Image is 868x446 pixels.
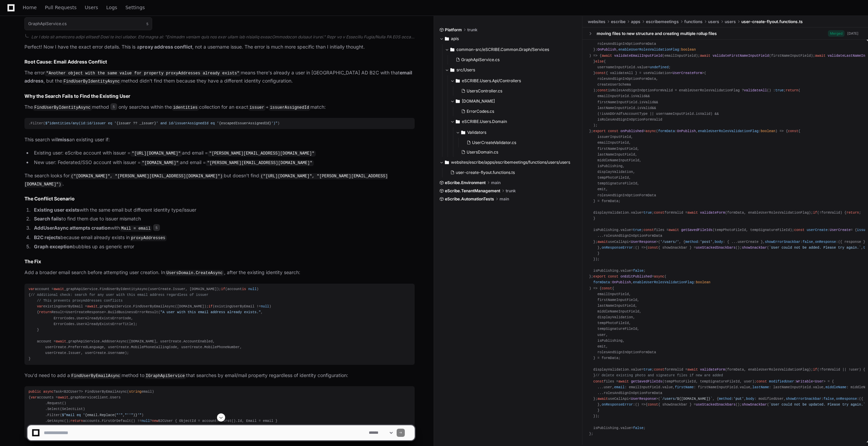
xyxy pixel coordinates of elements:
span: value [620,269,631,273]
span: { response } [840,240,865,244]
span: value [631,211,641,215]
span: email [614,385,625,389]
span: false [633,269,644,273]
span: if [209,304,213,308]
button: websites/escribe/apps/escribemeetings/functions/users/users [439,157,577,168]
code: issuer [248,105,266,111]
span: {escapedIssuerAssignedId} [219,121,271,125]
span: onResponseError [602,246,633,250]
span: await [700,54,710,58]
span: const [648,246,658,250]
span: apis [451,36,459,41]
span: if [813,211,817,215]
code: issuerAssignedId [269,105,310,111]
span: const [608,274,618,279]
span: trunk [506,188,516,194]
span: UserResponse [631,240,656,244]
span: 5 [146,21,148,26]
div: account = _graphApiService.FindUserByIdentityAsync(userCreate.Issuer, [DOMAIN_NAME]); (account ) ... [29,286,411,362]
span: true [775,88,784,92]
code: "[PERSON_NAME][EMAIL_ADDRESS][DOMAIN_NAME]" [208,150,316,157]
strong: Graph exception [34,244,73,249]
code: FindUserByEmailAsync [70,373,122,379]
span: public [29,390,41,394]
button: common-src/eSCRIBE.Common.Graph/Services [445,44,577,55]
span: isValid [631,94,646,98]
p: The search looks for but doesn't find . [24,172,415,188]
span: const [595,71,606,75]
span: value [620,228,631,232]
span: middleName [826,385,847,389]
span: onResponse [815,240,836,244]
span: main [500,196,509,202]
span: () => [635,403,646,407]
span: await [597,240,608,244]
span: value [631,368,641,372]
span: functions [684,19,703,24]
p: Perfect! Now I have the exact error details. This is a , not a username issue. The error is much ... [24,43,415,51]
span: users [725,19,736,24]
h2: Why the Search Fails to Find the Existing User [24,93,415,100]
span: UserCreateValidator.cs [472,140,516,145]
span: method [719,397,731,401]
span: userCreate [807,228,828,232]
span: Merged [828,30,845,37]
svg: Directory [445,158,449,166]
span: formData [658,129,675,133]
li: with the same email but different identity type/issuer [32,206,415,214]
strong: miss [58,137,69,142]
span: boolean [681,48,696,52]
svg: Directory [445,35,449,43]
span: validateEmailInputField [614,54,663,58]
span: Writable [796,379,813,383]
button: Validators [456,127,577,138]
code: "[URL][DOMAIN_NAME]" [130,150,182,157]
span: Pull Requests [45,5,76,10]
span: main [491,180,501,185]
span: await [815,54,826,58]
span: $"identities/any(id:id/issuer eq ' ' and id/issuerAssignedId eq ' ')" [45,121,277,125]
span: boolean [696,280,710,284]
code: ("[DOMAIN_NAME]", "[PERSON_NAME][EMAIL_ADDRESS][DOMAIN_NAME]") [70,173,224,179]
span: src/Users [456,67,475,73]
strong: email address [24,70,412,84]
button: GraphApiService.cs [453,55,573,65]
span: boolean [761,129,775,133]
span: await [687,211,698,215]
p: This search will an existing user if: [24,136,415,144]
span: firstName [675,385,693,389]
code: "[PERSON_NAME][EMAIL_ADDRESS][DOMAIN_NAME]" [206,160,314,166]
span: UsersController.cs [467,88,502,94]
li: with [32,224,415,232]
span: await [602,54,612,58]
span: const [608,129,618,133]
span: var [37,304,43,308]
span: user-create-flyout.functions.ts [456,170,515,175]
span: users [708,19,719,24]
span: isValid [637,106,652,110]
span: escribe [611,19,626,24]
code: proxyAddresses [130,235,167,241]
span: return [39,310,52,314]
span: () => [635,246,646,250]
span: isValid [639,100,654,104]
span: const [654,368,665,372]
span: null [248,287,257,291]
code: "[DOMAIN_NAME]" [141,160,180,166]
span: useStackedSnackbars [696,246,736,250]
span: Settings [125,5,145,10]
span: 5 [110,103,117,110]
code: "Another object with the same value for property proxyAddresses already exists" [45,70,241,76]
span: onEditPublished [620,274,652,279]
span: await [56,339,66,343]
span: $"mail eq ' '" [62,413,142,417]
span: showSnackbar [742,403,767,407]
span: `User could not be updated. Please try again.` [769,403,865,407]
span: 'post' [700,240,712,244]
span: OnPublish [597,48,616,52]
span: `User could not be added. Please try again.` [769,246,861,250]
span: : , : [589,280,710,284]
button: GraphApiService.cs5 [24,17,152,30]
span: OnPublish [677,129,696,133]
span: eSCRIBE.Users.Api/Controllers [462,78,521,84]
